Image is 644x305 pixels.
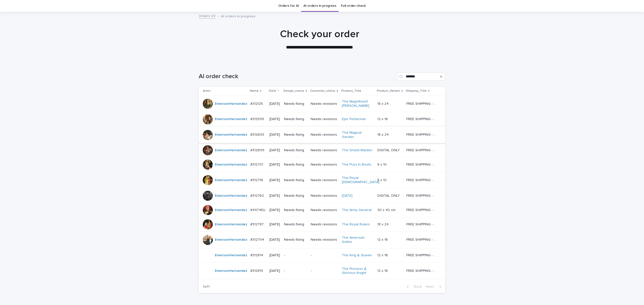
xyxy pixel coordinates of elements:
a: [DATE] [342,194,352,198]
p: [DATE] [269,222,280,227]
a: The Puss In Boots [342,163,371,167]
p: Shipping_Title [406,88,427,94]
p: 1 of 1 [199,281,214,293]
a: EmersonHernandez [215,148,247,152]
p: [DATE] [269,133,280,137]
p: Needs revisions [311,102,338,106]
a: Orders V3 [199,13,215,19]
p: Name [250,88,259,94]
a: EmersonHernandez [215,163,247,167]
p: [DATE] [269,194,280,198]
p: Needs fixing [284,208,307,212]
p: - [284,269,307,273]
span: Next [426,285,437,288]
a: EmersonHernandez [215,269,247,273]
p: #312701 [250,162,264,167]
a: Epic Fisherman [342,117,366,121]
tr: EmersonHernandez #312794#312794 [DATE]Needs fixingNeeds revisionsThe American Gothic 12 x 1612 x ... [199,231,445,248]
p: Needs fixing [284,238,307,242]
a: The King & Queen [342,253,372,258]
p: #4474EU [250,207,266,212]
p: Needs revisions [311,208,338,212]
p: #312125 [250,101,264,106]
p: FREE SHIPPING - preview in 1-2 business days, after your approval delivery will take 5-10 b.d. [406,116,438,121]
a: The Army General [342,208,372,212]
tr: EmersonHernandez #312699#312699 [DATE]Needs fixingNeeds revisionsThe Shield Maiden DIGITAL ONLYDI... [199,143,445,158]
p: Needs fixing [284,117,307,121]
tr: EmersonHernandez #312701#312701 [DATE]Needs fixingNeeds revisionsThe Puss In Boots 8 x 108 x 10 F... [199,158,445,172]
p: 8 x 10 [377,162,388,167]
a: The Magical Garden [342,131,373,139]
a: The Royal [DEMOGRAPHIC_DATA] [342,176,379,184]
p: Needs fixing [284,163,307,167]
p: Needs revisions [311,194,338,198]
a: The American Gothic [342,236,373,244]
p: Product_Variant [377,88,400,94]
span: Back [411,285,422,288]
p: Needs revisions [311,222,338,227]
h1: Check your order [196,28,443,40]
a: EmersonHernandez [215,238,247,242]
p: #312693 [250,132,265,137]
a: The Royal Rulers [342,222,370,227]
tr: EmersonHernandez #312693#312693 [DATE]Needs fixingNeeds revisionsThe Magical Garden 18 x 2418 x 2... [199,126,445,143]
p: #312716 [250,177,264,182]
p: Date [269,88,276,94]
p: Needs revisions [311,238,338,242]
tr: EmersonHernandez #312125#312125 [DATE]Needs fixingNeeds revisionsThe Magnificent [PERSON_NAME] 18... [199,95,445,112]
p: [DATE] [269,238,280,242]
p: - [311,253,338,258]
a: The Magnificent [PERSON_NAME] [342,99,373,108]
input: Search [397,73,445,81]
p: DIGITAL ONLY [377,193,401,198]
tr: EmersonHernandez #312599#312599 [DATE]Needs fixingNeeds revisionsEpic Fisherman 12 x 1612 x 16 FR... [199,112,445,126]
h1: AI order check [199,73,395,80]
p: 18 x 24 [377,221,390,227]
p: #312599 [250,116,265,121]
p: [DATE] [269,117,280,121]
p: 30 x 40 cm [377,207,396,212]
p: Needs fixing [284,222,307,227]
p: #312762 [250,193,265,198]
p: Needs revisions [311,178,338,182]
p: FREE SHIPPING - preview in 1-2 business days, after your approval delivery will take 6-10 busines... [406,207,438,212]
tr: EmersonHernandez #4474EU#4474EU [DATE]Needs fixingNeeds revisionsThe Army General 30 x 40 cm30 x ... [199,203,445,217]
a: EmersonHernandez [215,102,247,106]
tr: EmersonHernandez #312762#312762 [DATE]Needs fixingNeeds revisions[DATE] DIGITAL ONLYDIGITAL ONLY ... [199,188,445,203]
p: FREE SHIPPING - preview in 1-2 business days, after your approval delivery will take 5-10 b.d. [406,193,438,198]
p: [DATE] [269,208,280,212]
p: #312787 [250,221,265,227]
a: EmersonHernandez [215,208,247,212]
p: [DATE] [269,148,280,152]
p: #312794 [250,237,265,242]
tr: EmersonHernandez #312819#312819 [DATE]--The Princess & Glorious Knight 12 x 1612 x 16 FREE SHIPPI... [199,263,445,279]
p: [DATE] [269,253,280,258]
p: Needs fixing [284,194,307,198]
p: [DATE] [269,178,280,182]
p: 12 x 16 [377,116,389,121]
p: FREE SHIPPING - preview in 1-2 business days, after your approval delivery will take 5-10 b.d. [406,162,438,167]
p: FREE SHIPPING - preview in 1-2 business days, after your approval delivery will take 5-10 b.d. [406,221,438,227]
p: 12 x 16 [377,252,389,258]
p: DIGITAL ONLY [377,147,401,152]
p: 12 x 16 [377,237,389,242]
p: 12 x 16 [377,268,389,273]
p: Needs revisions [311,117,338,121]
p: FREE SHIPPING - preview in 1-2 business days, after your approval delivery will take 5-10 b.d. [406,147,438,152]
a: EmersonHernandez [215,194,247,198]
p: FREE SHIPPING - preview in 1-2 business days, after your approval delivery will take 5-10 b.d. [406,101,438,106]
p: - [311,269,338,273]
tr: EmersonHernandez #312814#312814 [DATE]--The King & Queen 12 x 1612 x 16 FREE SHIPPING - preview i... [199,248,445,263]
p: Needs revisions [311,148,338,152]
a: EmersonHernandez [215,222,247,227]
p: Needs revisions [311,163,338,167]
a: EmersonHernandez [215,117,247,121]
a: The Shield Maiden [342,148,372,152]
p: FREE SHIPPING - preview in 1-2 business days, after your approval delivery will take 5-10 b.d. [406,132,438,137]
p: Needs revisions [311,133,338,137]
p: 8 x 10 [377,177,388,182]
p: Needs fixing [284,133,307,137]
p: #312699 [250,147,265,152]
p: Artist [203,88,211,94]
